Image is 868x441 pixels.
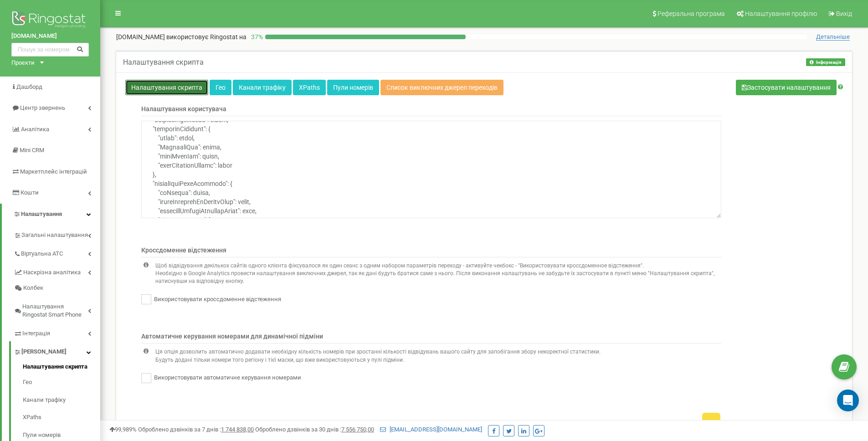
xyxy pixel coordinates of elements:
span: Оброблено дзвінків за 30 днів : [255,426,374,433]
h5: Налаштування скрипта [123,58,204,67]
p: Автоматичне керування номерами для динамічної підміни [141,332,721,344]
a: Канали трафіку [23,391,100,409]
span: Маркетплейс інтеграцій [20,168,87,175]
a: [PERSON_NAME] [14,341,100,360]
p: Ця опція дозволить автоматично додавати необхідну кількість номерів при зростанні кількості відві... [155,348,601,356]
a: Інтеграція [14,323,100,342]
span: Вихід [836,10,852,17]
span: Налаштування [21,210,62,217]
span: Інтеграція [22,329,50,338]
p: Скрипт підміни [141,401,725,436]
a: Загальні налаштування [14,225,100,243]
span: Центр звернень [20,104,65,111]
a: Список виключних джерел переходів [380,80,503,95]
label: Використовувати автоматичне керування номерами [151,374,301,382]
p: Щоб відвідування декількох сайтів одного клієнта фіксувалося як один сеанс з одним набором параме... [155,262,721,270]
span: Реферальна програма [657,10,725,17]
a: Налаштування скрипта [125,80,208,95]
a: Налаштування [2,204,100,225]
span: Налаштування Ringostat Smart Phone [22,303,88,319]
a: [DOMAIN_NAME] [11,32,89,41]
a: Гео [210,80,231,95]
a: Наскрізна аналітика [14,262,100,281]
label: Використовувати кроссдоменне відстеження [151,295,281,304]
a: Налаштування скрипта [23,363,100,374]
div: Open Intercom Messenger [837,390,859,411]
span: Кошти [21,189,39,196]
u: 1 744 838,00 [221,426,254,433]
p: Будуть додані тільки номери того регіону і тієї маски, що вже використовуються у пулі підміни. [155,356,601,364]
a: Пули номерів [327,80,379,95]
p: Необхідно в Google Analytics провести налаштування виключних джерел, так як дані будуть братися с... [155,270,721,285]
p: 37 % [247,32,265,41]
p: Кроссдоменне відстеження [141,246,721,257]
textarea: { "loremipSUM": dolo, "siTa": cons, "adipiscIngelitsedd": eiusm, "temporinCididunt": { "utlab": e... [141,121,721,218]
a: Канали трафіку [233,80,292,95]
a: Гео [23,374,100,391]
a: Налаштування Ringostat Smart Phone [14,296,100,323]
p: [DOMAIN_NAME] [116,32,247,41]
p: Налаштування користувача [141,104,721,116]
button: Застосувати налаштування [736,80,837,95]
span: Загальні налаштування [21,231,88,240]
span: Оброблено дзвінків за 7 днів : [138,426,254,433]
a: [EMAIL_ADDRESS][DOMAIN_NAME] [380,426,482,433]
span: Дашборд [16,83,42,90]
a: XPaths [293,80,326,95]
div: Проєкти [11,59,35,67]
span: Віртуальна АТС [21,250,63,258]
span: Mini CRM [20,147,44,154]
button: Інформація [806,58,845,66]
span: 99,989% [109,426,137,433]
a: XPaths [23,409,100,426]
span: Наскрізна аналітика [23,268,81,277]
span: Колбек [23,284,43,292]
input: Пошук за номером [11,43,89,56]
span: використовує Ringostat на [166,33,247,41]
a: Колбек [14,280,100,296]
a: Віртуальна АТС [14,243,100,262]
span: Аналiтика [21,126,49,133]
img: Ringostat logo [11,9,89,32]
span: [PERSON_NAME] [21,348,67,356]
u: 7 556 750,00 [341,426,374,433]
span: Детальніше [816,33,850,41]
span: Налаштування профілю [745,10,817,17]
